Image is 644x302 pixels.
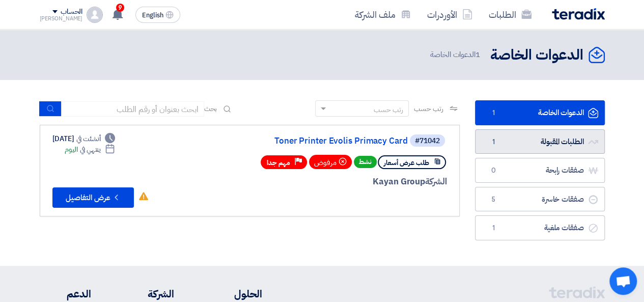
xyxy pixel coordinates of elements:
[488,223,500,233] span: 1
[80,144,101,155] span: ينتهي في
[121,286,174,301] li: الشركة
[202,175,447,188] div: Kayan Group
[488,166,500,176] span: 0
[135,7,180,23] button: English
[204,103,217,114] span: بحث
[490,45,583,65] h2: الدعوات الخاصة
[552,8,605,20] img: Teradix logo
[65,144,115,155] div: اليوم
[475,129,605,154] a: الطلبات المقبولة1
[488,137,500,147] span: 1
[475,49,480,60] span: 1
[475,100,605,125] a: الدعوات الخاصة1
[475,158,605,183] a: صفقات رابحة0
[384,158,429,168] span: طلب عرض أسعار
[142,12,163,19] span: English
[347,3,419,26] a: ملف الشركة
[414,103,443,114] span: رتب حسب
[87,7,103,23] img: profile_test.png
[61,8,82,16] div: الحساب
[481,3,540,26] a: الطلبات
[419,3,481,26] a: الأوردرات
[475,215,605,240] a: صفقات ملغية1
[425,175,447,188] span: الشركة
[374,104,403,115] div: رتب حسب
[62,101,204,117] input: ابحث بعنوان أو رقم الطلب
[415,138,440,145] div: #71042
[52,187,134,208] button: عرض التفاصيل
[205,286,262,301] li: الحلول
[204,136,408,146] a: Toner Printer Evolis Primacy Card
[609,267,637,295] a: Open chat
[488,108,500,118] span: 1
[40,286,91,301] li: الدعم
[52,133,116,144] div: [DATE]
[488,195,500,205] span: 5
[76,133,101,144] span: أنشئت في
[354,156,377,168] span: نشط
[430,49,482,61] span: الدعوات الخاصة
[116,4,124,12] span: 9
[40,16,83,21] div: [PERSON_NAME]
[475,187,605,212] a: صفقات خاسرة5
[309,155,352,169] div: مرفوض
[267,158,290,168] span: مهم جدا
